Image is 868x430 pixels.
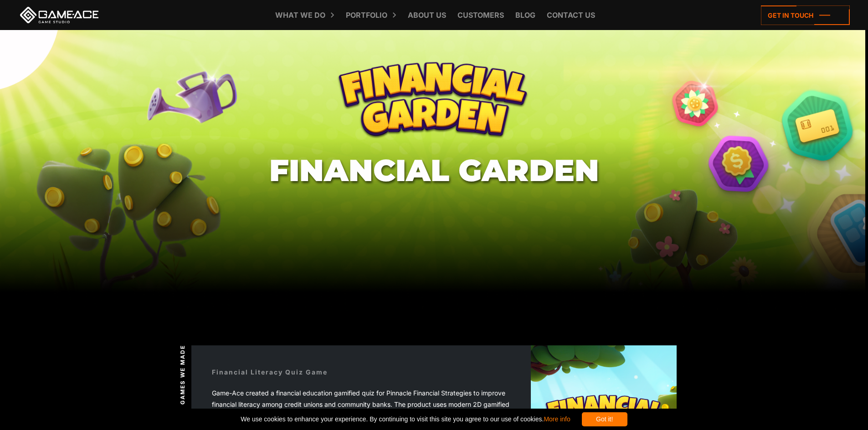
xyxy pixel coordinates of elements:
[544,415,570,423] a: More info
[761,5,850,25] a: Get in touch
[269,154,599,187] h1: Financial Garden
[582,412,627,426] div: Got it!
[241,412,570,426] span: We use cookies to enhance your experience. By continuing to visit this site you agree to our use ...
[179,344,187,404] span: Games we made
[212,367,328,377] div: Financial Literacy Quiz Game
